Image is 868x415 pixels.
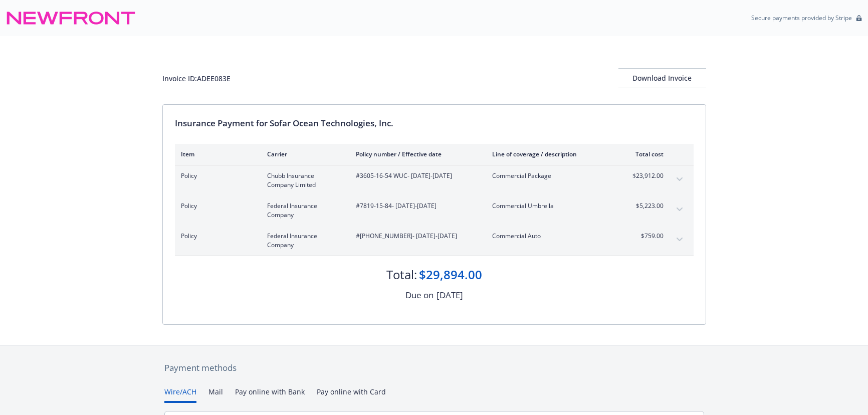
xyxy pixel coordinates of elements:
span: Federal Insurance Company [267,201,340,220]
span: Commercial Umbrella [492,201,610,211]
button: Download Invoice [618,68,706,88]
div: Download Invoice [618,69,706,88]
div: PolicyFederal Insurance Company#7819-15-84- [DATE]-[DATE]Commercial Umbrella$5,223.00expand content [175,195,694,226]
button: expand content [672,171,688,187]
div: Line of coverage / description [492,150,610,158]
span: Chubb Insurance Company Limited [267,171,340,189]
button: Pay online with Card [317,386,386,403]
div: PolicyChubb Insurance Company Limited#3605-16-54 WUC- [DATE]-[DATE]Commercial Package$23,912.00ex... [175,165,694,195]
span: #[PHONE_NUMBER] - [DATE]-[DATE] [356,232,476,241]
div: Insurance Payment for Sofar Ocean Technologies, Inc. [175,117,694,130]
span: Commercial Auto [492,232,610,241]
span: #7819-15-84 - [DATE]-[DATE] [356,201,476,211]
div: Total: [386,266,417,283]
span: Federal Insurance Company [267,232,340,250]
span: Policy [181,232,251,241]
span: Policy [181,171,251,180]
span: $23,912.00 [626,171,664,180]
div: Invoice ID: ADEE083E [162,73,231,84]
span: Commercial Package [492,171,610,180]
div: $29,894.00 [419,266,482,283]
div: Policy number / Effective date [356,150,476,158]
p: Secure payments provided by Stripe [751,14,852,22]
button: expand content [672,201,688,218]
div: Carrier [267,150,340,158]
div: Total cost [626,150,664,158]
div: Item [181,150,251,158]
button: Wire/ACH [164,386,196,403]
div: Due on [405,289,433,302]
div: [DATE] [437,289,463,302]
span: #3605-16-54 WUC - [DATE]-[DATE] [356,171,476,180]
div: PolicyFederal Insurance Company#[PHONE_NUMBER]- [DATE]-[DATE]Commercial Auto$759.00expand content [175,226,694,256]
div: Payment methods [164,361,704,374]
button: expand content [672,232,688,248]
button: Pay online with Bank [235,386,305,403]
span: $5,223.00 [626,201,664,211]
button: Mail [208,386,223,403]
span: Policy [181,201,251,211]
span: $759.00 [626,232,664,241]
